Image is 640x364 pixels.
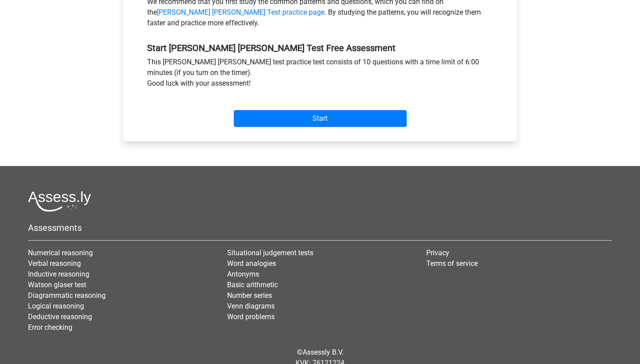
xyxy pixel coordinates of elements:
[140,57,500,92] div: This [PERSON_NAME] [PERSON_NAME] test practice test consists of 10 questions with a time limit of...
[227,259,276,268] a: Word analogies
[147,43,493,53] h5: Start [PERSON_NAME] [PERSON_NAME] Test Free Assessment
[227,313,275,321] a: Word problems
[426,259,478,268] a: Terms of service
[157,8,324,16] a: [PERSON_NAME] [PERSON_NAME] Test practice page
[28,313,92,321] a: Deductive reasoning
[28,249,93,257] a: Numerical reasoning
[234,110,407,127] input: Start
[227,249,313,257] a: Situational judgement tests
[227,270,259,278] a: Antonyms
[227,302,275,310] a: Venn diagrams
[28,191,91,212] img: Assessly logo
[426,249,449,257] a: Privacy
[303,348,344,356] a: Assessly B.V.
[28,259,81,268] a: Verbal reasoning
[28,302,84,310] a: Logical reasoning
[28,291,106,300] a: Diagrammatic reasoning
[227,281,278,289] a: Basic arithmetic
[227,291,272,300] a: Number series
[28,222,612,233] h5: Assessments
[28,323,72,332] a: Error checking
[28,270,89,278] a: Inductive reasoning
[28,281,86,289] a: Watson glaser test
